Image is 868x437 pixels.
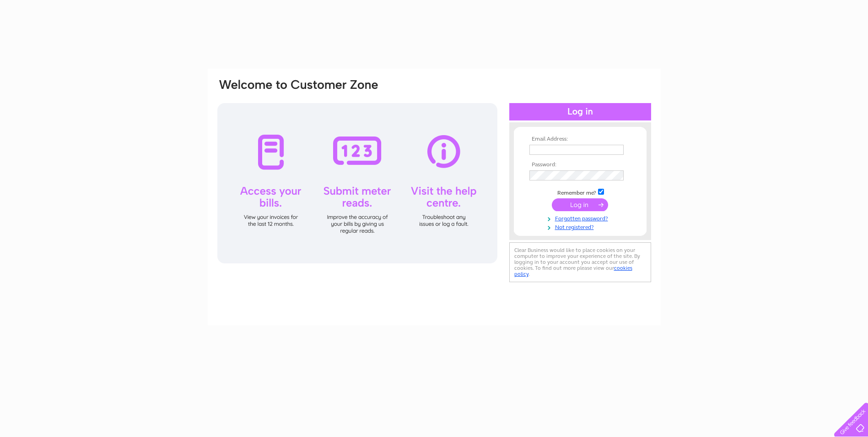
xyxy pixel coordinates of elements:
[552,198,608,211] input: Submit
[527,136,633,142] th: Email Address:
[514,265,632,277] a: cookies policy
[529,222,633,231] a: Not registered?
[527,162,633,168] th: Password:
[612,144,623,155] keeper-lock: Open Keeper Popup
[527,187,633,197] td: Remember me?
[509,242,651,282] div: Clear Business would like to place cookies on your computer to improve your experience of the sit...
[529,213,633,222] a: Forgotten password?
